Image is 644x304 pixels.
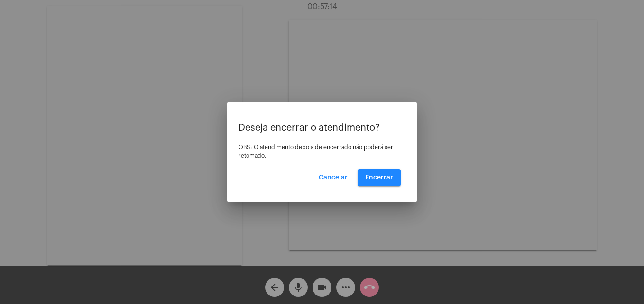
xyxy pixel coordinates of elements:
[319,174,348,181] span: Cancelar
[365,174,393,181] span: Encerrar
[239,123,405,133] p: Deseja encerrar o atendimento?
[311,169,355,186] button: Cancelar
[358,169,401,186] button: Encerrar
[239,144,393,159] span: OBS: O atendimento depois de encerrado não poderá ser retomado.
